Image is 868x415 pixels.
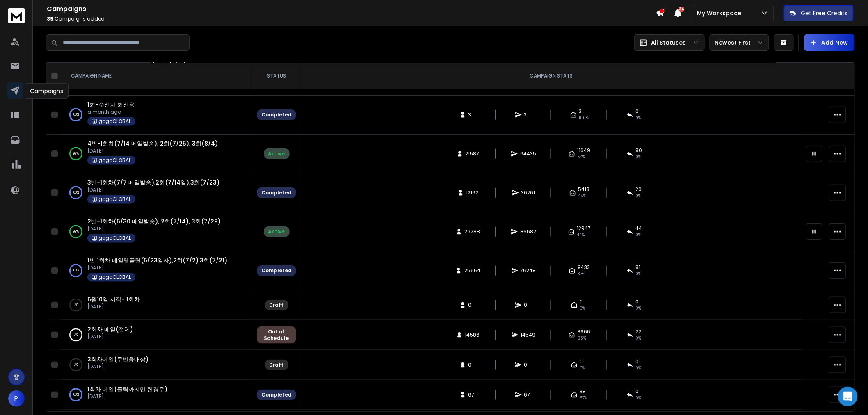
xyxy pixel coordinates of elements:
p: 100 % [73,267,80,275]
span: 80 [636,147,642,154]
td: 99%2번-1회차(6/30 메일발송), 2회(7/14), 3회(7/29)[DATE]gogoGLOBAL [61,212,252,251]
span: 36261 [521,189,535,196]
span: 14586 [465,332,480,338]
span: 64435 [520,150,536,157]
span: 0 % [636,115,642,121]
span: 0% [636,305,642,312]
p: [DATE] [87,363,148,370]
div: Active [268,150,285,157]
span: 38 [580,388,586,395]
span: 57 % [580,395,588,401]
p: 100 % [73,189,80,197]
td: 0%2회차메일(무반응대상)[DATE] [61,350,252,380]
span: 25 % [578,335,586,342]
p: 0 % [74,361,78,369]
td: 99%4번-1회차(7/14 메일발송), 2회(7/25), 3회(8/4)[DATE]gogoGLOBAL [61,135,252,173]
p: 100 % [73,391,80,399]
span: 3 [468,112,477,118]
a: 2회차 메일(전체) [87,325,133,333]
span: 3666 [578,328,590,335]
span: 0 [636,358,639,365]
p: [DATE] [87,226,221,232]
span: 20 [636,186,642,193]
span: 22 [636,328,642,335]
button: P [8,390,25,407]
a: 3번-1회차(7/7 메일발송),2회(7/14일),3회(7/23) [87,178,219,187]
span: 0 [524,362,532,368]
span: 76248 [521,267,536,274]
a: 6월10일 시작- 1회차 [87,295,140,303]
span: 0 [468,302,477,308]
span: 14549 [521,332,536,338]
p: [DATE] [87,148,218,154]
span: 67 [468,392,477,398]
span: 0 % [636,271,642,277]
p: [DATE] [87,333,133,340]
div: Open Intercom Messenger [838,387,858,406]
span: 25654 [464,267,480,274]
span: 11649 [578,147,591,154]
span: 0% [580,365,586,372]
span: 3 [579,108,582,115]
span: 0 [580,299,583,305]
p: [DATE] [87,393,167,400]
p: 0 % [74,331,78,339]
a: 4번-1회차(7/14 메일발송), 2회(7/25), 3회(8/4) [87,139,218,148]
a: 2회차메일(무반응대상) [87,355,148,363]
p: My Workspace [697,9,745,17]
span: 44 % [577,232,585,238]
span: 0% [636,365,642,372]
button: Newest First [710,34,769,51]
span: 100 % [579,115,589,121]
p: Campaigns added [47,16,656,22]
td: 0%2회차 메일(전체)[DATE] [61,320,252,350]
button: Get Free Credits [784,5,854,21]
td: 100%1번 1회차 메일템플릿(6/23일자),2회(7/2),3회(7/21)[DATE]gogoGLOBAL [61,251,252,290]
span: 29288 [465,228,480,235]
p: 99 % [73,228,79,236]
p: gogoGLOBAL [98,196,131,203]
p: gogoGLOBAL [98,157,131,164]
span: 0 [524,302,532,308]
span: 44 [636,225,642,232]
div: Completed [261,267,292,274]
div: Draft [270,362,284,368]
p: gogoGLOBAL [98,118,131,125]
a: 1회차 메일(클릭까지만 한경우) [87,385,167,393]
span: 1회-수신자 회신용 [87,100,135,109]
a: 1번 1회차 메일템플릿(6/23일자),2회(7/2),3회(7/21) [87,256,227,265]
span: 45 % [578,193,587,199]
p: 99 % [73,150,79,158]
td: 0%6월10일 시작- 1회차[DATE] [61,290,252,320]
td: 100%3번-1회차(7/7 메일발송),2회(7/14일),3회(7/23)[DATE]gogoGLOBAL [61,173,252,212]
span: 54 % [578,154,586,160]
a: 2번-1회차(6/30 메일발송), 2회(7/14), 3회(7/29) [87,217,221,226]
div: Active [268,228,285,235]
p: All Statuses [651,39,686,47]
p: a month ago [87,109,135,115]
div: Completed [261,189,292,196]
h1: Campaigns [47,4,656,14]
span: 9433 [578,264,590,271]
span: 0% [580,305,586,312]
span: 37 % [578,271,585,277]
span: 67 [524,392,532,398]
th: CAMPAIGN NAME [61,63,252,89]
p: Get Free Credits [801,9,848,17]
div: Completed [261,112,292,118]
th: STATUS [252,63,301,89]
span: 0 [636,388,639,395]
img: logo [8,8,25,23]
span: 12162 [466,189,479,196]
span: 0 % [636,395,642,401]
div: Out of Schedule [261,328,292,342]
